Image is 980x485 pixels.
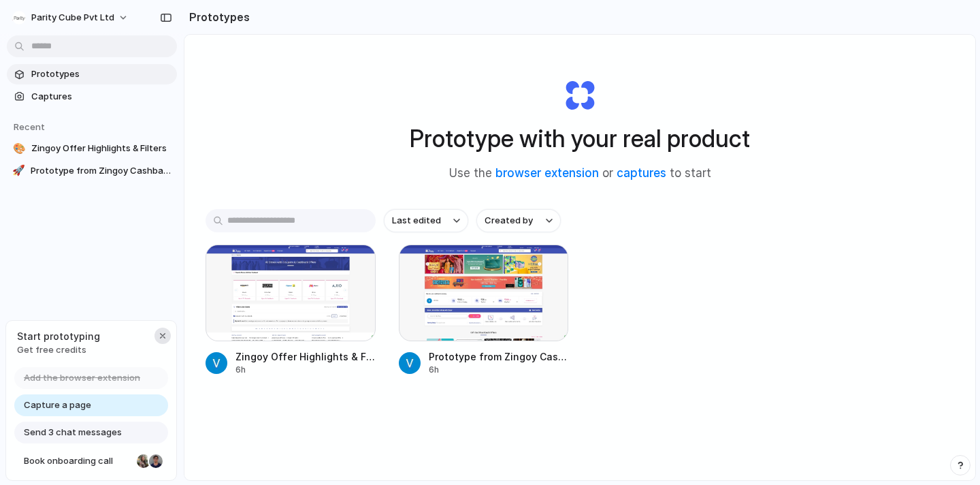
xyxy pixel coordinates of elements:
[7,161,177,181] a: 🚀Prototype from Zingoy Cashback & Gift Cards
[31,90,171,104] span: Captures
[14,450,168,472] a: Book onboarding call
[206,245,376,376] a: Zingoy Offer Highlights & FiltersZingoy Offer Highlights & Filters6h
[392,214,441,228] span: Last edited
[485,214,533,228] span: Created by
[495,166,599,180] a: browser extension
[235,349,376,364] span: Zingoy Offer Highlights & Filters
[31,67,171,81] span: Prototypes
[429,364,569,376] div: 6h
[7,7,135,29] button: Parity Cube Pvt Ltd
[24,454,131,468] span: Book onboarding call
[31,11,114,25] span: Parity Cube Pvt Ltd
[449,165,711,183] span: Use the or to start
[17,329,100,343] span: Start prototyping
[399,245,569,376] a: Prototype from Zingoy Cashback & Gift CardsPrototype from Zingoy Cashback & Gift Cards6h
[12,142,26,155] div: 🎨
[410,121,750,157] h1: Prototype with your real product
[24,426,122,439] span: Send 3 chat messages
[429,349,569,364] span: Prototype from Zingoy Cashback & Gift Cards
[14,121,45,132] span: Recent
[135,453,152,469] div: Nicole Kubica
[31,164,171,178] span: Prototype from Zingoy Cashback & Gift Cards
[31,142,171,155] span: Zingoy Offer Highlights & Filters
[7,87,177,107] a: Captures
[617,166,666,180] a: captures
[184,9,250,25] h2: Prototypes
[7,138,177,159] a: 🎨Zingoy Offer Highlights & Filters
[476,209,561,232] button: Created by
[12,164,25,178] div: 🚀
[17,343,100,357] span: Get free credits
[7,64,177,84] a: Prototypes
[24,398,91,412] span: Capture a page
[24,371,140,385] span: Add the browser extension
[235,364,376,376] div: 6h
[384,209,468,232] button: Last edited
[148,453,164,469] div: Christian Iacullo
